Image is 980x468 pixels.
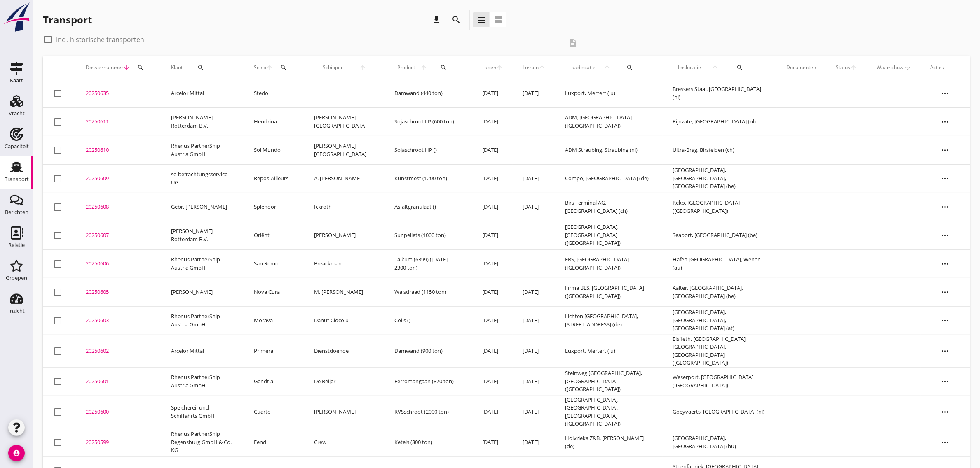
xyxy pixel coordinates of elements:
[482,64,496,71] span: Laden
[707,64,724,71] i: arrow_upward
[304,396,384,428] td: [PERSON_NAME]
[934,196,957,219] i: more_horiz
[513,79,555,108] td: [DATE]
[513,306,555,335] td: [DATE]
[304,367,384,396] td: De Beijer
[244,367,304,396] td: Gendtia
[161,193,244,221] td: Gebr. [PERSON_NAME]
[137,64,144,71] i: search
[555,306,663,335] td: Lichten [GEOGRAPHIC_DATA], [STREET_ADDRESS] (de)
[934,281,957,304] i: more_horiz
[934,82,957,105] i: more_horiz
[197,64,204,71] i: search
[384,249,472,278] td: Talkum (6399) ([DATE] - 2300 ton)
[280,64,287,71] i: search
[43,13,92,26] div: Transport
[244,107,304,136] td: Hendrina
[244,396,304,428] td: Cuarto
[440,64,447,71] i: search
[673,64,706,71] span: Loslocatie
[565,64,600,71] span: Laadlocatie
[934,340,957,363] i: more_horiz
[934,224,957,247] i: more_horiz
[86,288,151,296] div: 20250605
[384,306,472,335] td: Coils ()
[513,396,555,428] td: [DATE]
[555,107,663,136] td: ADM, [GEOGRAPHIC_DATA] ([GEOGRAPHIC_DATA])
[304,221,384,249] td: [PERSON_NAME]
[555,79,663,108] td: Luxport, Mertert (lu)
[934,252,957,275] i: more_horiz
[663,136,777,164] td: Ultra-Brag, Birsfelden (ch)
[123,64,130,71] i: arrow_downward
[931,64,960,71] div: Acties
[161,79,244,108] td: Arcelor Mittal
[513,164,555,193] td: [DATE]
[304,428,384,456] td: Crew
[663,193,777,221] td: Reko, [GEOGRAPHIC_DATA] ([GEOGRAPHIC_DATA])
[496,64,503,71] i: arrow_upward
[472,278,513,306] td: [DATE]
[663,306,777,335] td: [GEOGRAPHIC_DATA], [GEOGRAPHIC_DATA], [GEOGRAPHIC_DATA] (at)
[304,164,384,193] td: A. [PERSON_NAME]
[314,64,351,71] span: Schipper
[934,167,957,190] i: more_horiz
[6,275,27,281] div: Groepen
[304,306,384,335] td: Danut Ciocolu
[171,58,234,77] div: Klant
[663,249,777,278] td: Hafen [GEOGRAPHIC_DATA], Wenen (au)
[244,249,304,278] td: San Remo
[384,193,472,221] td: Asfaltgranulaat ()
[472,428,513,456] td: [DATE]
[244,306,304,335] td: Morava
[934,139,957,162] i: more_horiz
[663,278,777,306] td: Aalter, [GEOGRAPHIC_DATA], [GEOGRAPHIC_DATA] (be)
[663,107,777,136] td: Rijnzate, [GEOGRAPHIC_DATA] (nl)
[934,400,957,424] i: more_horiz
[254,64,266,71] span: Schip
[244,335,304,367] td: Primera
[523,64,539,71] span: Lossen
[472,396,513,428] td: [DATE]
[2,2,31,33] img: logo-small.a267ee39.svg
[8,445,25,461] i: account_circle
[304,193,384,221] td: Ickroth
[86,408,151,416] div: 20250600
[86,118,151,126] div: 20250611
[244,278,304,306] td: Nova Cura
[472,193,513,221] td: [DATE]
[934,370,957,393] i: more_horiz
[161,428,244,456] td: Rhenus PartnerShip Regensburg GmbH & Co. KG
[555,249,663,278] td: EBS, [GEOGRAPHIC_DATA] ([GEOGRAPHIC_DATA])
[451,15,461,25] i: search
[161,367,244,396] td: Rhenus PartnerShip Austria GmbH
[86,231,151,240] div: 20250607
[626,64,633,71] i: search
[394,64,418,71] span: Product
[851,64,857,71] i: arrow_upward
[555,164,663,193] td: Compo, [GEOGRAPHIC_DATA] (de)
[472,79,513,108] td: [DATE]
[934,110,957,133] i: more_horiz
[161,164,244,193] td: sd befrachtungsservice UG
[555,278,663,306] td: Firma BES, [GEOGRAPHIC_DATA] ([GEOGRAPHIC_DATA])
[472,367,513,396] td: [DATE]
[384,335,472,367] td: Damwand (900 ton)
[161,249,244,278] td: Rhenus PartnerShip Austria GmbH
[304,107,384,136] td: [PERSON_NAME][GEOGRAPHIC_DATA]
[877,64,911,71] div: Waarschuwing
[472,335,513,367] td: [DATE]
[86,377,151,386] div: 20250601
[8,242,25,248] div: Relatie
[5,210,28,215] div: Berichten
[472,136,513,164] td: [DATE]
[663,164,777,193] td: [GEOGRAPHIC_DATA], [GEOGRAPHIC_DATA], [GEOGRAPHIC_DATA] (be)
[384,278,472,306] td: Walsdraad (1150 ton)
[472,164,513,193] td: [DATE]
[418,64,430,71] i: arrow_upward
[86,175,151,183] div: 20250609
[513,335,555,367] td: [DATE]
[555,193,663,221] td: Birs Terminal AG, [GEOGRAPHIC_DATA] (ch)
[513,367,555,396] td: [DATE]
[555,396,663,428] td: [GEOGRAPHIC_DATA], [GEOGRAPHIC_DATA], [GEOGRAPHIC_DATA] ([GEOGRAPHIC_DATA])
